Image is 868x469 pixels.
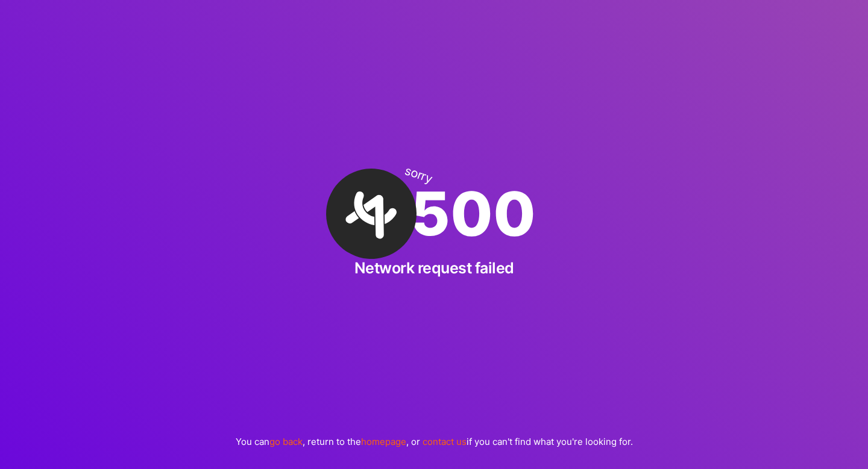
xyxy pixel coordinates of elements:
[310,153,432,275] img: A·Team
[423,436,467,447] a: contact us
[403,164,434,185] div: sorry
[361,436,406,447] a: homepage
[332,169,536,259] div: 500
[354,259,514,277] h2: Network request failed
[269,436,303,447] a: go back
[236,435,633,448] p: You can , return to the , or if you can't find what you're looking for.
